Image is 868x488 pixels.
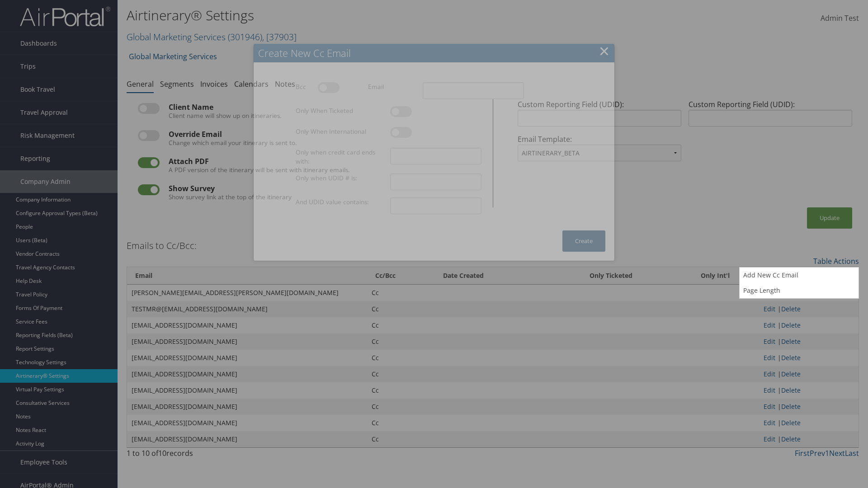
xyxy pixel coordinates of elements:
[292,148,387,166] label: Only when credit card ends with:
[562,230,605,252] button: Create
[292,127,387,136] label: Only When International
[599,42,609,60] button: ×
[364,82,419,91] label: Email
[292,197,387,206] label: And UDID value contains:
[258,46,614,60] div: Create New Cc Email
[740,267,859,283] a: Add New Cc Email
[292,106,387,115] label: Only When Ticketed
[740,283,859,298] a: Page Length
[292,174,387,183] label: Only when UDID # is:
[292,82,314,91] label: Bcc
